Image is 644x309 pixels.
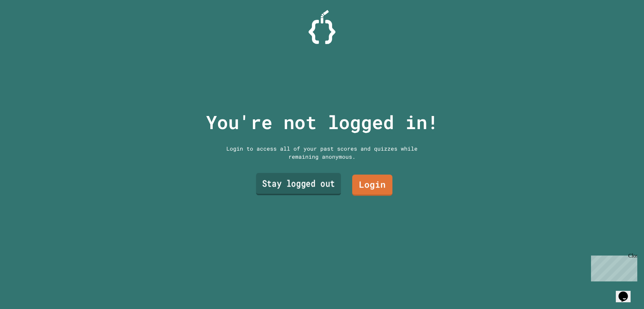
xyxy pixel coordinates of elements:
img: Logo.svg [309,10,335,44]
p: You're not logged in! [206,108,438,136]
div: Login to access all of your past scores and quizzes while remaining anonymous. [221,145,423,161]
iframe: chat widget [616,282,637,302]
a: Login [352,175,392,196]
div: Chat with us now!Close [3,3,46,43]
iframe: chat widget [588,253,637,281]
a: Stay logged out [256,173,341,195]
